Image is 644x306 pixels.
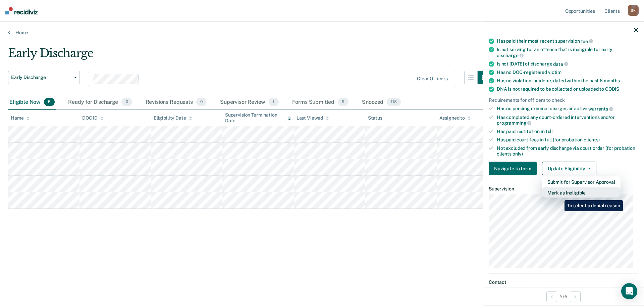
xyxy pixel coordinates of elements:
span: 1 [269,98,278,106]
div: Status [368,115,382,121]
span: full [546,129,553,134]
div: Not excluded from early discharge via court order (for probation clients [497,145,638,157]
button: Update Eligibility [542,162,596,175]
div: DNA is not required to be collected or uploaded to [497,86,638,92]
span: programming [497,120,531,126]
div: Has paid restitution in [497,129,638,134]
span: only) [513,151,523,156]
span: 118 [387,98,401,106]
div: S K [628,5,639,16]
div: Name [11,115,30,121]
dt: Contact [489,279,638,285]
div: DOC ID [82,115,104,121]
div: Ready for Discharge [67,95,133,110]
div: Assigned to [439,115,471,121]
span: 5 [44,98,55,106]
div: Has no DOC-registered [497,70,638,75]
span: 9 [338,98,348,106]
button: Next Opportunity [570,291,581,302]
div: Clear officers [417,76,448,82]
img: Recidiviz [5,7,38,14]
div: Is not serving for an offense that is ineligible for early [497,47,638,58]
div: Revisions Requests [144,95,208,110]
div: Requirements for officers to check [489,97,638,103]
span: discharge [497,52,524,58]
a: Navigate to form link [489,162,539,175]
span: clients) [584,137,600,142]
span: CODIS [605,86,619,92]
div: Eligibility Date [154,115,192,121]
dt: Supervision [489,186,638,192]
div: Open Intercom Messenger [621,283,637,299]
span: victim [548,70,561,75]
div: Is not [DATE] of discharge [497,61,638,67]
span: Early Discharge [11,75,71,80]
span: warrants [588,106,613,111]
div: Forms Submitted [291,95,350,110]
div: Has completed any court-ordered interventions and/or [497,114,638,126]
div: Has paid their most recent supervision [497,38,638,44]
span: 0 [121,98,132,106]
div: Eligible Now [8,95,56,110]
div: Has no violation incidents dated within the past 6 [497,78,638,84]
div: Has paid court fees in full (for probation [497,137,638,142]
span: date [553,61,568,67]
div: Early Discharge [8,46,491,65]
div: Last Viewed [297,115,329,121]
span: months [604,78,620,83]
div: 5 / 6 [483,288,644,305]
button: Navigate to form [489,162,537,175]
a: Home [8,30,636,36]
span: fee [581,38,593,44]
div: Supervisor Review [219,95,280,110]
div: Supervision Termination Date [225,112,291,124]
span: 0 [196,98,207,106]
button: Previous Opportunity [546,291,557,302]
button: Submit for Supervisor Approval [542,177,621,187]
button: Mark as Ineligible [542,187,621,198]
div: Has no pending criminal charges or active [497,106,638,112]
div: Snoozed [361,95,402,110]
